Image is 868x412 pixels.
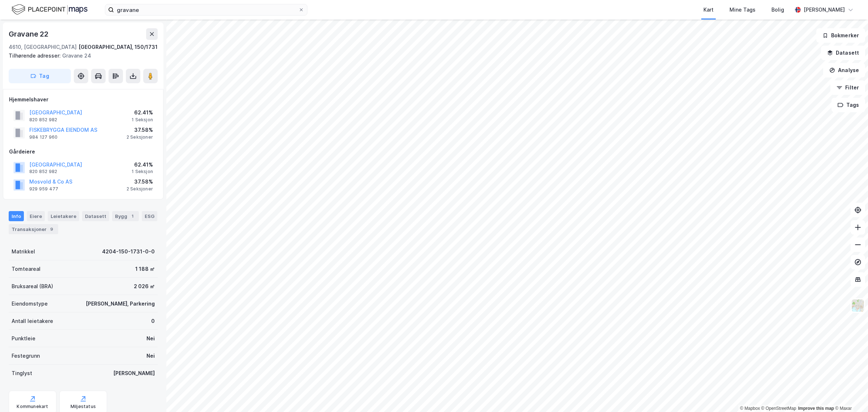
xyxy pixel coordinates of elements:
div: 37.58% [127,177,153,186]
div: Info [9,211,24,221]
img: Z [851,299,865,312]
div: Festegrunn [12,352,40,360]
div: Bygg [112,211,139,221]
div: Miljøstatus [71,404,96,409]
a: Improve this map [798,406,834,411]
div: 62.41% [132,108,153,117]
div: Nei [146,352,155,360]
div: Punktleie [12,334,35,343]
div: 62.41% [132,160,153,169]
div: 4610, [GEOGRAPHIC_DATA] [9,43,77,51]
button: Tags [831,98,865,112]
div: Mine Tags [729,5,756,14]
div: ESG [142,211,157,221]
div: Tinglyst [12,369,32,378]
div: Eiere [27,211,45,221]
div: 2 026 ㎡ [134,282,155,291]
div: [PERSON_NAME] [804,5,845,14]
div: Bolig [771,5,784,14]
div: Eiendomstype [12,299,48,308]
iframe: Chat Widget [832,377,868,412]
div: Antall leietakere [12,317,53,325]
div: Leietakere [48,211,79,221]
div: Matrikkel [12,247,35,256]
div: [GEOGRAPHIC_DATA], 150/1731 [78,43,158,51]
div: Gårdeiere [9,147,157,156]
a: Mapbox [740,406,760,411]
div: Kommunekart [17,404,48,409]
div: 929 959 477 [29,186,58,192]
button: Filter [830,80,865,95]
div: Gravane 24 [9,51,152,60]
div: 0 [151,317,155,325]
div: Datasett [82,211,109,221]
button: Tag [9,69,71,83]
div: Transaksjoner [9,224,58,234]
div: Tomteareal [12,265,41,273]
div: 1 [129,213,136,220]
div: Kontrollprogram for chat [832,377,868,412]
div: 2 Seksjoner [127,186,153,192]
div: Hjemmelshaver [9,95,157,104]
div: 37.58% [127,126,153,134]
button: Bokmerker [816,28,865,43]
div: 2 Seksjoner [127,134,153,140]
button: Analyse [823,63,865,77]
div: 1 Seksjon [132,169,153,175]
div: 984 127 960 [29,134,58,140]
div: Gravane 22 [9,28,50,40]
div: Kart [703,5,714,14]
input: Søk på adresse, matrikkel, gårdeiere, leietakere eller personer [114,4,298,15]
div: 820 852 982 [29,169,57,175]
div: 4204-150-1731-0-0 [102,247,155,256]
div: Nei [146,334,155,343]
div: 9 [48,226,55,233]
a: OpenStreetMap [761,406,796,411]
div: 1 Seksjon [132,117,153,123]
div: 820 852 982 [29,117,57,123]
div: 1 188 ㎡ [135,265,155,273]
span: Tilhørende adresser: [9,52,62,59]
div: Bruksareal (BRA) [12,282,53,291]
div: [PERSON_NAME] [113,369,155,378]
img: logo.f888ab2527a4732fd821a326f86c7f29.svg [12,3,88,16]
button: Datasett [821,46,865,60]
div: [PERSON_NAME], Parkering [86,299,155,308]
